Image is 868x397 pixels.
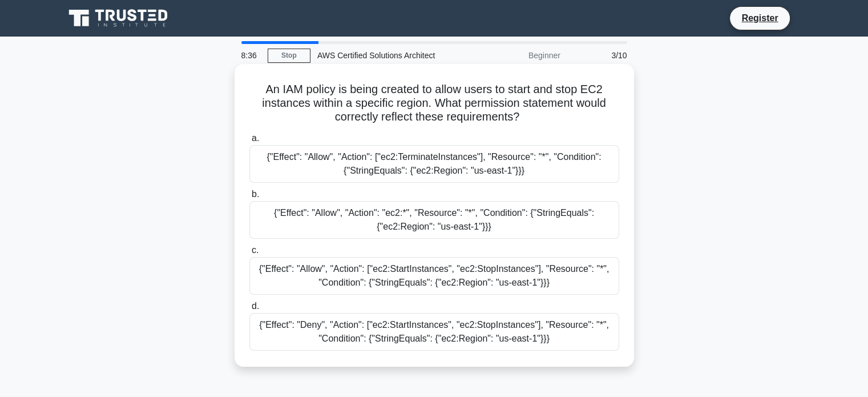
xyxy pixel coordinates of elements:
[734,11,785,25] a: Register
[249,201,619,239] div: {"Effect": "Allow", "Action": "ec2:*", "Resource": "*", "Condition": {"StringEquals": {"ec2:Regio...
[268,49,310,63] a: Stop
[235,44,268,67] div: 8:36
[252,133,259,143] span: a.
[248,82,620,125] h5: An IAM policy is being created to allow users to start and stop EC2 instances within a specific r...
[249,313,619,351] div: {"Effect": "Deny", "Action": ["ec2:StartInstances", "ec2:StopInstances"], "Resource": "*", "Condi...
[252,189,259,199] span: b.
[467,44,567,67] div: Beginner
[310,44,467,67] div: AWS Certified Solutions Architect
[249,257,619,295] div: {"Effect": "Allow", "Action": ["ec2:StartInstances", "ec2:StopInstances"], "Resource": "*", "Cond...
[249,145,619,183] div: {"Effect": "Allow", "Action": ["ec2:TerminateInstances"], "Resource": "*", "Condition": {"StringE...
[252,301,259,311] span: d.
[252,245,259,255] span: c.
[567,44,634,67] div: 3/10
